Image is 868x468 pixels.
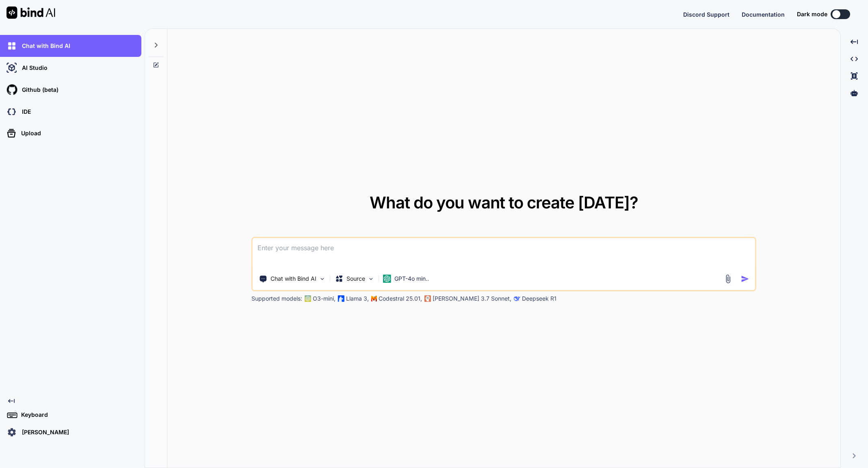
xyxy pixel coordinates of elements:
[18,411,48,419] p: Keyboard
[514,295,520,302] img: claude
[433,295,511,303] p: [PERSON_NAME] 3.7 Sonnet,
[383,275,391,283] img: GPT-4o mini
[346,295,369,303] p: Llama 3,
[797,10,827,18] span: Dark mode
[683,11,729,18] span: Discord Support
[5,39,19,53] img: chat
[19,428,69,436] p: [PERSON_NAME]
[379,295,422,303] p: Codestral 25.01,
[394,275,429,283] p: GPT-4o min..
[305,295,311,302] img: GPT-4
[5,83,19,97] img: githubLight
[319,275,326,282] img: Pick Tools
[522,295,556,303] p: Deepseek R1
[368,275,374,282] img: Pick Models
[6,6,55,19] img: Bind AI
[346,275,365,283] p: Source
[251,295,302,303] p: Supported models:
[5,425,19,439] img: settings
[683,10,729,19] button: Discord Support
[5,105,19,119] img: darkCloudIdeIcon
[741,275,749,283] img: icon
[742,11,785,18] span: Documentation
[19,108,31,116] p: IDE
[338,295,344,302] img: Llama2
[19,42,70,50] p: Chat with Bind AI
[313,295,336,303] p: O3-mini,
[723,274,733,284] img: attachment
[19,64,48,72] p: AI Studio
[742,10,785,19] button: Documentation
[18,129,41,137] p: Upload
[271,275,316,283] p: Chat with Bind AI
[19,86,58,94] p: Github (beta)
[370,193,638,212] span: What do you want to create [DATE]?
[424,295,431,302] img: claude
[371,296,377,301] img: Mistral-AI
[5,61,19,75] img: ai-studio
